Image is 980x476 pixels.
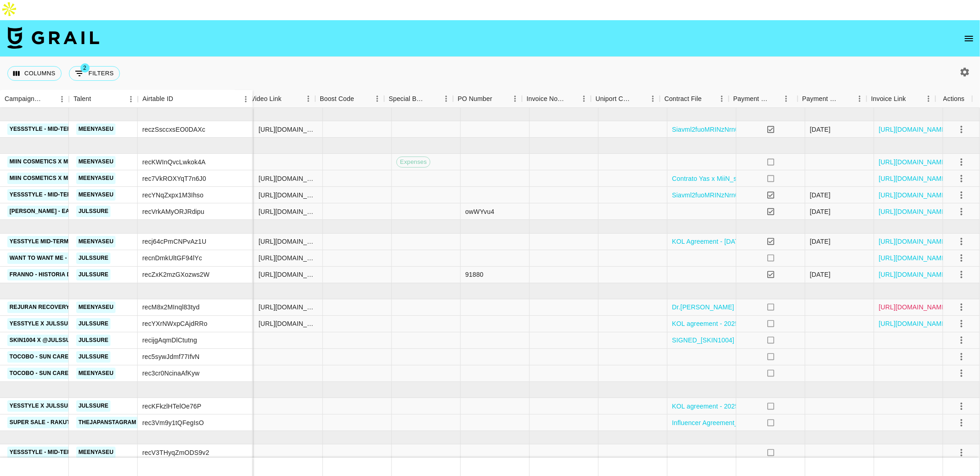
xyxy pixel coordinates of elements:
button: Menu [577,92,591,106]
button: select merge strategy [954,365,969,381]
button: Menu [55,92,69,106]
a: SIGNED_[SKIN1004] B2B Agreement_julssure.pdf [672,336,820,345]
a: julssure [76,206,111,217]
div: 5/8/2025 [810,190,831,200]
a: meenyaseu [76,368,116,379]
span: Expenses [397,158,430,167]
button: Sort [173,93,186,106]
button: select merge strategy [954,204,969,219]
button: Menu [370,92,384,106]
button: Show filters [69,66,120,81]
img: Grail Talent [7,27,99,49]
div: 29/7/2025 [810,125,831,134]
div: recYXrNWxpCAjdRRo [142,319,208,328]
div: Contract File [660,90,729,108]
a: julssure [76,252,111,264]
a: meenyaseu [76,189,116,201]
div: recYNqZxpx1M3Ihso [142,190,204,200]
div: Actions [943,90,965,108]
div: Video Link [251,90,282,108]
a: YessStyle - Mid-Term - MAY [7,123,95,135]
div: Special Booking Type [384,90,453,108]
button: Menu [239,92,253,106]
button: Sort [906,92,919,105]
div: Payment Sent Date [798,90,867,108]
a: meenyaseu [76,302,116,313]
button: select merge strategy [954,332,969,348]
a: [PERSON_NAME] - Easy Lover [7,206,100,217]
a: [URL][DOMAIN_NAME] [879,157,948,167]
div: rec5sywJdmf77IfvN [142,352,200,361]
div: Invoice Notes [522,90,591,108]
button: Sort [492,92,505,105]
a: meenyaseu [76,447,116,458]
button: select merge strategy [954,250,969,266]
button: select merge strategy [954,398,969,414]
a: Miin Cosmetics x Meenyaseu (First collaboration) [7,173,173,184]
div: https://www.instagram.com/p/DLpY_XIT2ND/ [259,237,318,246]
a: julssure [76,335,111,346]
div: PO Number [458,90,492,108]
div: https://www.instagram.com/reel/DLPovwnzntA/ [259,190,318,200]
a: julssure [76,351,111,363]
div: https://www.instagram.com/p/DMAypDhSh1p/ [259,253,318,263]
button: select merge strategy [954,349,969,364]
a: YessStyle - Mid-Term - JUNE [7,189,98,201]
div: rec3cr0NcinaAfKyw [142,369,200,378]
a: julssure [76,269,111,280]
button: Menu [646,92,660,106]
div: https://www.instagram.com/p/DM5MXB-yvZt/ [259,319,318,328]
a: Miin Cosmetics x Meenyaseu (First collaboration) - EXPENSE [7,156,204,168]
div: owWYvu4 [465,207,494,216]
div: recijgAqmDlCtutng [142,336,197,345]
button: Menu [508,92,522,106]
a: KOL agreement - 2025 Julssure V2.pdf [672,319,786,328]
a: Influencer Agreement_ [PERSON_NAME].pdf [672,418,805,427]
a: julssure [76,400,111,412]
div: Invoice Link [871,90,906,108]
div: Invoice Notes [527,90,564,108]
div: https://www.instagram.com/reel/DKUaGaGTmSa/ [259,125,318,134]
button: Menu [124,92,138,106]
div: Campaign (Type) [5,90,42,108]
div: Uniport Contact Email [595,90,633,108]
div: Payment Sent Date [802,90,840,108]
a: Want to Want Me - [PERSON_NAME] [7,252,118,264]
button: Menu [439,92,453,106]
a: [URL][DOMAIN_NAME] [879,270,948,279]
div: 30/7/2025 [810,270,831,279]
div: Airtable ID [142,90,173,108]
button: Sort [282,92,295,105]
button: Menu [853,92,867,106]
a: meenyaseu [76,123,116,135]
button: Select columns [7,66,62,81]
div: recKWInQvcLwkok4A [142,157,206,167]
div: recM8x2MInql83tyd [142,302,200,312]
a: julssure [76,318,111,330]
a: meenyaseu [76,173,116,184]
button: Sort [702,92,714,105]
div: Boost Code [315,90,384,108]
button: Sort [426,92,439,105]
div: Special Booking Type [389,90,426,108]
a: SKIN1004 x @julssure First Collab [7,335,123,346]
button: select merge strategy [954,299,969,315]
button: Menu [779,92,793,106]
div: recKFkzlHTelOe76P [142,402,202,411]
a: thejapanstagram [76,417,139,428]
a: Yesstyle x Julssure - AGOSTO 2025 [7,318,121,330]
a: [URL][DOMAIN_NAME] [879,125,948,134]
div: recnDmkUltGF94lYc [142,253,202,263]
div: Payment Sent [729,90,798,108]
a: TOCOBO - Sun Care Press Kit campaign [7,368,134,379]
div: Boost Code [320,90,354,108]
div: Uniport Contact Email [591,90,660,108]
a: Contrato Yas x MiiN_signed_250507.pdf [672,174,790,183]
button: Menu [715,92,729,106]
a: [URL][DOMAIN_NAME] [879,237,948,246]
a: [URL][DOMAIN_NAME] [879,190,948,200]
button: select merge strategy [954,316,969,331]
a: Yesstyle Mid-Term (May/June/July/November) [7,236,154,247]
a: Yesstyle x Julssure - SEPTIEMBRE 2025 [7,400,134,412]
a: [URL][DOMAIN_NAME] [879,207,948,216]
